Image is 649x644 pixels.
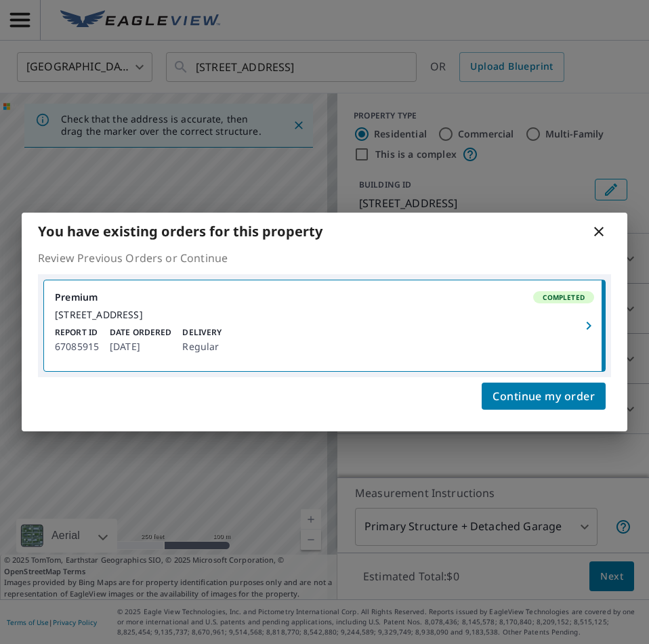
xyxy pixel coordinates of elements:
p: Review Previous Orders or Continue [38,250,611,266]
p: Regular [182,339,222,355]
span: Completed [535,293,593,302]
p: Delivery [182,326,222,339]
span: Continue my order [493,387,595,406]
div: Premium [55,291,594,303]
p: 67085915 [55,339,99,355]
p: [DATE] [110,339,171,355]
p: Report ID [55,326,99,339]
button: Continue my order [482,383,606,410]
b: You have existing orders for this property [38,222,322,240]
p: Date Ordered [110,326,171,339]
a: PremiumCompleted[STREET_ADDRESS]Report ID67085915Date Ordered[DATE]DeliveryRegular [44,280,605,371]
div: [STREET_ADDRESS] [55,309,594,321]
